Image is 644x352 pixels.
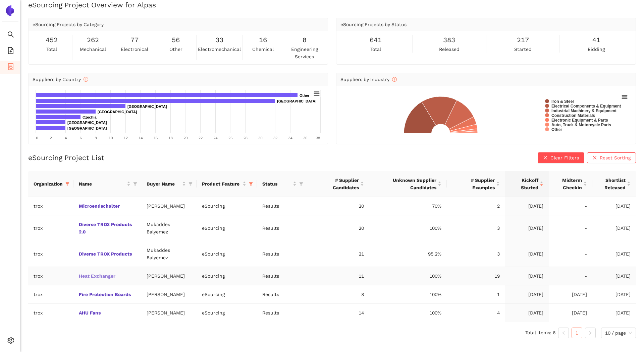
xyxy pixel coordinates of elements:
[197,215,257,241] td: eSourcing
[36,136,38,140] text: 0
[28,215,73,241] td: trox
[588,46,605,53] span: bidding
[369,197,447,215] td: 70%
[551,127,562,132] text: Other
[257,304,307,322] td: Results
[84,77,88,82] span: info-circle
[551,113,595,118] text: Construction Materials
[369,285,447,304] td: 100%
[147,180,181,188] span: Buyer Name
[447,267,505,285] td: 19
[543,155,548,161] span: close
[215,35,223,45] span: 33
[172,35,180,45] span: 56
[80,46,106,53] span: mechanical
[228,136,232,140] text: 26
[443,35,455,45] span: 383
[592,197,636,215] td: [DATE]
[248,179,254,189] span: filter
[307,241,369,267] td: 21
[313,177,359,191] span: # Supplier Candidates
[369,304,447,322] td: 100%
[447,241,505,267] td: 3
[549,197,592,215] td: -
[277,99,317,103] text: [GEOGRAPHIC_DATA]
[303,35,307,45] span: 8
[141,285,197,304] td: [PERSON_NAME]
[127,104,167,109] text: [GEOGRAPHIC_DATA]
[447,215,505,241] td: 3
[98,110,137,114] text: [GEOGRAPHIC_DATA]
[307,197,369,215] td: 20
[511,177,538,191] span: Kickoff Started
[259,35,267,45] span: 16
[141,267,197,285] td: [PERSON_NAME]
[141,215,197,241] td: Mukaddes Balyemez
[592,215,636,241] td: [DATE]
[298,179,305,189] span: filter
[197,197,257,215] td: eSourcing
[7,45,14,58] span: file-add
[307,171,369,197] th: this column's title is # Supplier Candidates,this column is sortable
[588,331,592,335] span: right
[34,180,63,188] span: Organization
[257,215,307,241] td: Results
[554,177,582,191] span: Midterm Checkin
[28,197,73,215] td: trox
[28,304,73,322] td: trox
[585,328,596,338] button: right
[202,180,241,188] span: Product Feature
[505,267,549,285] td: [DATE]
[592,304,636,322] td: [DATE]
[258,136,262,140] text: 30
[189,182,193,186] span: filter
[197,241,257,267] td: eSourcing
[551,123,611,127] text: Auto, Truck & Motorcycle Parts
[7,29,14,42] span: search
[551,99,574,104] text: Iron & Steel
[249,182,253,186] span: filter
[132,179,139,189] span: filter
[514,46,532,53] span: started
[369,215,447,241] td: 100%
[561,331,566,335] span: left
[257,197,307,215] td: Results
[558,328,569,338] li: Previous Page
[46,46,57,53] span: total
[585,328,596,338] li: Next Page
[592,155,597,161] span: close
[197,171,257,197] th: this column's title is Product Feature,this column is sortable
[538,152,584,163] button: closeClear Filters
[587,152,636,163] button: closeReset Sorting
[592,35,600,45] span: 41
[87,35,99,45] span: 262
[28,285,73,304] td: trox
[121,46,148,53] span: electronical
[303,136,307,140] text: 36
[551,109,616,113] text: Industrial Machinery & Equipment
[505,304,549,322] td: [DATE]
[340,77,397,82] span: Suppliers by Industry
[198,46,241,53] span: electromechanical
[605,328,632,338] span: 10 / page
[124,136,128,140] text: 12
[369,171,447,197] th: this column's title is Unknown Supplier Candidates,this column is sortable
[439,46,460,53] span: released
[65,182,69,186] span: filter
[197,285,257,304] td: eSourcing
[141,304,197,322] td: [PERSON_NAME]
[505,241,549,267] td: [DATE]
[141,241,197,267] td: Mukaddes Balyemez
[307,304,369,322] td: 14
[307,267,369,285] td: 11
[572,328,582,338] li: 1
[197,304,257,322] td: eSourcing
[392,77,397,82] span: info-circle
[375,177,437,191] span: Unknown Supplier Candidates
[154,136,158,140] text: 16
[517,35,529,45] span: 217
[447,197,505,215] td: 2
[130,35,139,45] span: 77
[28,153,104,162] h2: eSourcing Project List
[257,171,307,197] th: this column's title is Status,this column is sortable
